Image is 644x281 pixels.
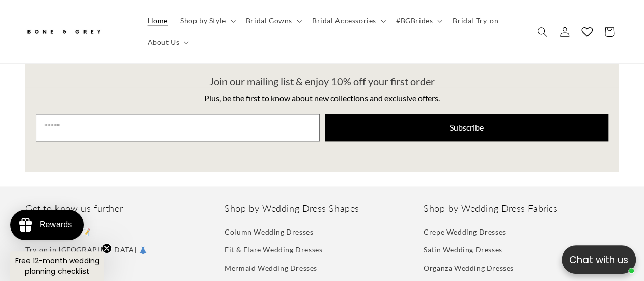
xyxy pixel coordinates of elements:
h2: Get to know us further [25,202,220,214]
span: #BGBrides [396,16,433,25]
h2: Shop by Wedding Dress Fabrics [424,202,619,214]
a: #BGBrides Blog 📝 [25,225,91,241]
button: Close teaser [102,243,112,253]
summary: About Us [142,32,193,53]
a: Try-on in [GEOGRAPHIC_DATA] 👗 [25,241,147,259]
summary: Bridal Gowns [240,10,306,32]
a: Satin Wedding Dresses [424,241,502,259]
span: About Us [148,38,180,47]
a: Organza Wedding Dresses [424,259,514,277]
a: Home [142,10,174,32]
span: Bridal Gowns [246,16,292,25]
img: Bone and Grey Bridal [25,23,102,40]
button: Open chatbox [562,245,636,274]
h2: Shop by Wedding Dress Shapes [225,202,419,214]
a: Bridal Try-on [446,10,505,32]
summary: Bridal Accessories [306,10,390,32]
span: Free 12-month wedding planning checklist [15,256,99,276]
div: Free 12-month wedding planning checklistClose teaser [10,251,104,281]
input: Email [36,114,320,141]
span: Bridal Try-on [453,16,498,25]
a: Delivery & Shipping 🚚 [25,259,105,277]
p: Chat with us [562,252,636,267]
span: Join our mailing list & enjoy 10% off your first order [209,75,435,87]
span: Bridal Accessories [312,16,376,25]
a: Mermaid Wedding Dresses [225,259,317,277]
span: Plus, be the first to know about new collections and exclusive offers. [204,93,440,103]
a: Fit & Flare Wedding Dresses [225,241,322,259]
a: Bone and Grey Bridal [22,19,131,44]
summary: Search [531,20,553,43]
summary: Shop by Style [174,10,240,32]
span: Home [148,16,168,25]
span: Shop by Style [180,16,226,25]
div: Rewards [40,220,72,229]
button: Subscribe [325,114,609,141]
summary: #BGBrides [390,10,446,32]
a: Column Wedding Dresses [225,225,313,241]
a: Crepe Wedding Dresses [424,225,506,241]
